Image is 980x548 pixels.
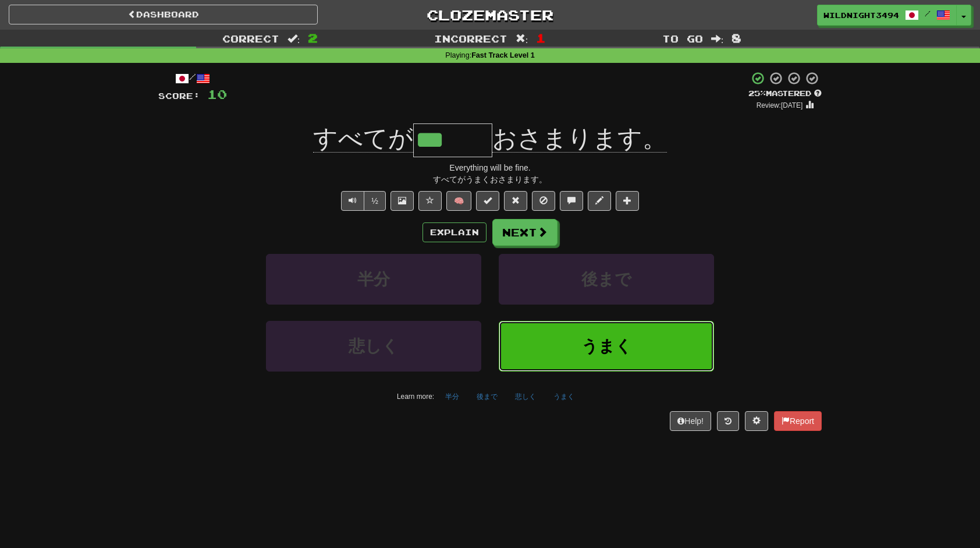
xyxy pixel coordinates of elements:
[748,89,766,98] span: 25 %
[364,191,386,211] button: ½
[158,162,822,174] div: Everything will be fine.
[339,191,386,211] div: Text-to-speech controls
[662,33,703,44] span: To go
[313,125,413,153] span: すべてが
[357,270,390,288] span: 半分
[266,321,481,372] button: 悲しく
[222,33,279,44] span: Correct
[748,89,822,99] div: Mastered
[616,191,639,211] button: Add to collection (alt+a)
[397,393,434,401] small: Learn more:
[492,219,558,246] button: Next
[422,222,487,242] button: Explain
[158,174,822,185] div: すべてがうまくおさまります。
[9,5,318,24] a: Dashboard
[349,337,399,355] span: 悲しく
[476,191,499,211] button: Set this sentence to 100% Mastered (alt+m)
[207,87,227,101] span: 10
[774,411,822,431] button: Report
[335,5,644,25] a: Clozemaster
[499,254,714,305] button: 後まで
[532,191,555,211] button: Ignore sentence (alt+i)
[581,270,631,288] span: 後まで
[341,191,364,211] button: Play sentence audio (ctl+space)
[717,411,739,431] button: Round history (alt+y)
[439,388,466,405] button: 半分
[158,71,227,86] div: /
[504,191,527,211] button: Reset to 0% Mastered (alt+r)
[516,34,528,44] span: :
[446,191,471,211] button: 🧠
[287,34,300,44] span: :
[817,5,957,26] a: WildNight3494 /
[492,125,667,153] span: おさまります。
[823,10,899,20] span: WildNight3494
[757,101,803,109] small: Review: [DATE]
[670,411,711,431] button: Help!
[925,9,931,17] span: /
[560,191,583,211] button: Discuss sentence (alt+u)
[588,191,611,211] button: Edit sentence (alt+d)
[418,191,442,211] button: Favorite sentence (alt+f)
[581,337,632,355] span: うまく
[711,34,724,44] span: :
[547,388,581,405] button: うまく
[390,191,414,211] button: Show image (alt+x)
[158,91,200,101] span: Score:
[536,31,546,45] span: 1
[266,254,481,305] button: 半分
[470,388,504,405] button: 後まで
[434,33,507,44] span: Incorrect
[732,31,741,45] span: 8
[308,31,318,45] span: 2
[509,388,542,405] button: 悲しく
[499,321,714,372] button: うまく
[471,51,535,59] strong: Fast Track Level 1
